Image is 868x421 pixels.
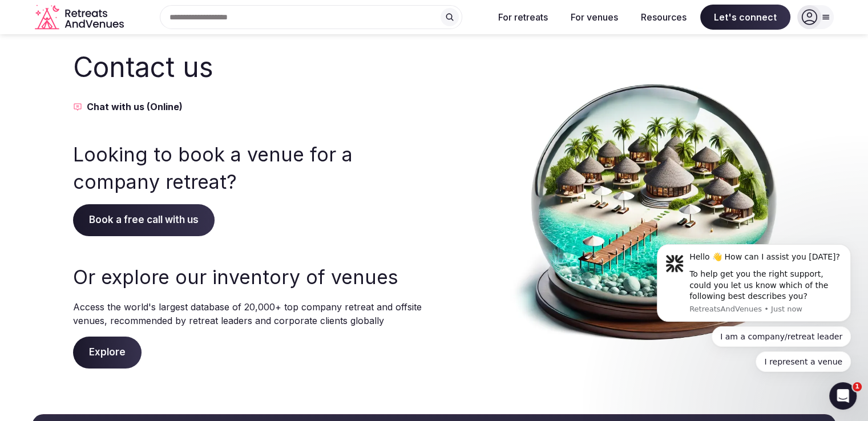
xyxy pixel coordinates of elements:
[73,214,215,225] a: Book a free call with us
[35,5,126,30] svg: Retreats and Venues company logo
[73,346,142,358] a: Explore
[35,5,126,30] a: Visit the homepage
[640,231,868,415] iframe: Intercom notifications message
[700,5,790,30] span: Let's connect
[507,48,795,369] img: Contact us
[73,300,423,327] p: Access the world's largest database of 20,000+ top company retreat and offsite venues, recommende...
[73,100,423,114] button: Chat with us (Online)
[73,141,423,195] h3: Looking to book a venue for a company retreat?
[73,48,423,86] h2: Contact us
[632,5,696,30] button: Resources
[829,382,857,410] iframe: Intercom live chat
[853,382,862,391] span: 1
[73,337,142,369] span: Explore
[562,5,627,30] button: For venues
[73,204,215,236] span: Book a free call with us
[73,264,423,291] h3: Or explore our inventory of venues
[489,5,557,30] button: For retreats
